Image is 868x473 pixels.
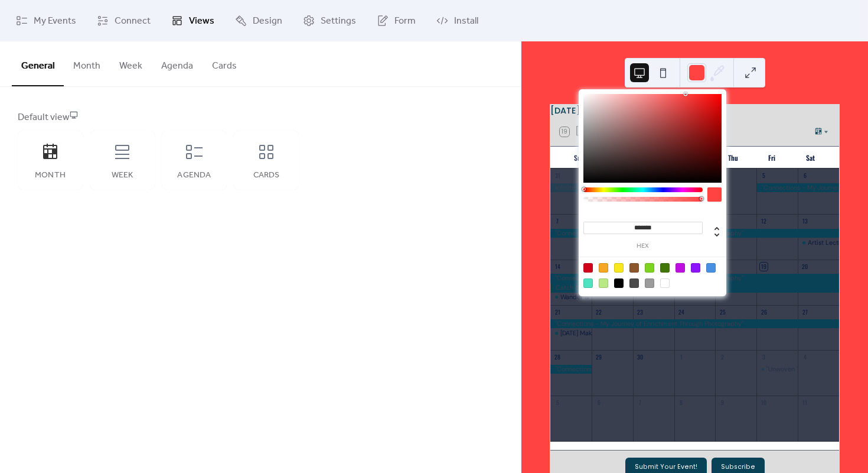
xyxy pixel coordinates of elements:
[752,147,791,169] div: Fri
[203,41,246,85] button: Cards
[226,5,291,37] a: Design
[553,308,562,316] div: 21
[550,183,592,192] div: Infinite Spark - Anthology: Volume 1
[560,147,598,169] div: Sun
[294,5,365,37] a: Settings
[801,354,809,362] div: 4
[88,5,159,37] a: Connect
[798,238,839,247] div: Artist Lecture by Dick Thomas
[760,217,768,225] div: 12
[583,243,703,250] label: hex
[553,354,562,362] div: 28
[553,399,562,407] div: 5
[583,263,593,273] div: #D0021B
[102,171,143,180] div: Week
[636,308,644,316] div: 23
[660,263,670,273] div: #417505
[677,354,686,362] div: 1
[599,278,608,288] div: #B8E986
[629,278,639,288] div: #4A4A4A
[676,263,685,273] div: #BD10E0
[660,278,670,288] div: #FFFFFF
[760,354,768,362] div: 3
[560,293,714,302] div: Wander & Wonder V in ESL Rochester Fringe Festival
[801,217,809,225] div: 13
[719,308,727,316] div: 25
[645,263,654,273] div: #7ED321
[583,278,593,288] div: #50E3C2
[645,278,654,288] div: #9B9B9B
[756,183,839,192] div: "Connections - My Journey of Enrichment Through Photography"
[756,365,798,374] div: "Unwoven Threads"
[162,5,223,37] a: Views
[550,283,839,292] div: Catch & Collide
[636,354,644,362] div: 30
[760,399,768,407] div: 10
[801,172,809,180] div: 6
[321,14,356,28] span: Settings
[599,263,608,273] div: #F5A623
[595,308,603,316] div: 22
[629,263,639,273] div: #8B572A
[719,399,727,407] div: 9
[174,171,215,180] div: Agenda
[614,278,624,288] div: #000000
[553,263,562,271] div: 14
[677,308,686,316] div: 24
[766,365,822,374] div: "Unwoven Threads"
[760,263,768,271] div: 19
[550,329,592,338] div: 9/21/2025 Make a Tree Puzzle Picture
[12,41,64,86] button: General
[801,399,809,407] div: 11
[801,308,809,316] div: 27
[454,14,478,28] span: Install
[368,5,425,37] a: Form
[18,111,501,125] div: Default view
[550,229,839,238] div: "Connections - My Journey of Enrichment Through Photography"
[30,171,71,180] div: Month
[550,274,839,283] div: "Connections - My Journey of Enrichment Through Photography"
[34,14,76,28] span: My Events
[636,399,644,407] div: 7
[189,14,214,28] span: Views
[614,263,624,273] div: #F8E71C
[706,263,716,273] div: #4A90E2
[110,41,152,85] button: Week
[7,5,85,37] a: My Events
[719,354,727,362] div: 2
[595,354,603,362] div: 29
[152,41,203,85] button: Agenda
[714,147,752,169] div: Thu
[791,147,830,169] div: Sat
[550,365,592,374] div: "Connections - My Journey of Enrichment Through Photography"
[428,5,487,37] a: Install
[760,172,768,180] div: 5
[801,263,809,271] div: 20
[550,105,839,118] div: [DATE]
[550,293,592,302] div: Wander & Wonder V in ESL Rochester Fringe Festival
[553,172,562,180] div: 31
[560,329,657,338] div: [DATE] Make a Tree Puzzle Picture
[553,217,562,225] div: 7
[246,171,287,180] div: Cards
[550,319,839,328] div: "Connections - My Journey of Enrichment Through Photography"
[115,14,151,28] span: Connect
[595,399,603,407] div: 6
[677,399,686,407] div: 8
[64,41,110,85] button: Month
[691,263,700,273] div: #9013FE
[253,14,282,28] span: Design
[394,14,416,28] span: Form
[760,308,768,316] div: 26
